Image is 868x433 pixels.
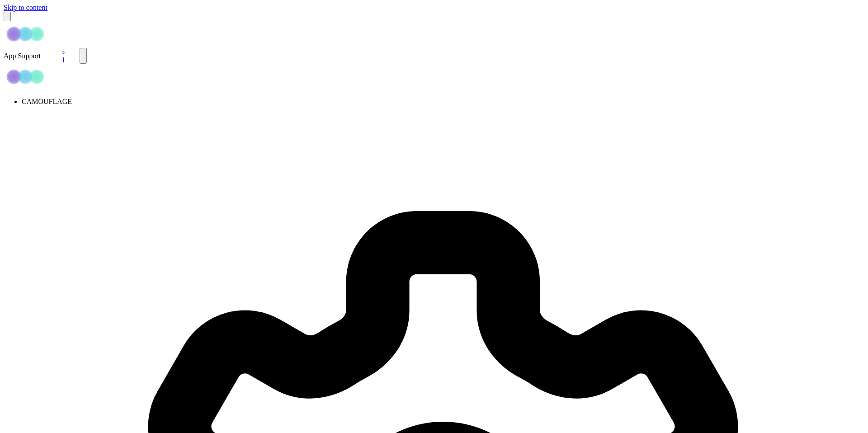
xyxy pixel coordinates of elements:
img: Camouflage [4,64,49,89]
img: Camouflage [4,21,49,46]
span: CAMOUFLAGE [22,98,72,105]
button: Avatar with initials P [80,48,87,63]
a: 1 [61,48,65,64]
span: App Support [4,52,41,60]
a: Skip to content [4,4,47,11]
button: Toggle menu [4,12,11,21]
div: 1 [61,56,65,64]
